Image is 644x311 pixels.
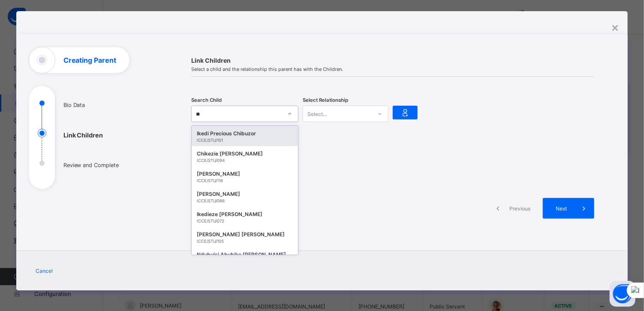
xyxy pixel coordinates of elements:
[197,239,293,244] div: ICCE/STU/105
[197,170,293,178] div: [PERSON_NAME]
[197,198,293,203] div: ICCE/STU/066
[611,20,619,34] div: ×
[610,281,635,307] button: Open asap
[303,97,348,103] span: Select Relationship
[307,106,327,122] div: Select...
[63,57,117,64] h1: Creating Parent
[197,129,293,138] div: Ikedi Precious Chibuzor
[191,66,594,72] span: Select a child and the relationship this parent has with the Children.
[197,219,293,223] div: ICCE/STU/072
[197,230,293,239] div: [PERSON_NAME] [PERSON_NAME]
[197,158,293,163] div: ICCE/STU/094
[197,138,293,143] div: ICCE/STU/101
[197,190,293,198] div: [PERSON_NAME]
[191,57,594,64] span: Link Children
[549,205,574,212] span: Next
[36,268,53,274] span: Cancel
[197,250,293,259] div: Ndubuisi Abubike [PERSON_NAME]
[197,178,293,183] div: ICCE/STU/116
[508,205,532,212] span: Previous
[197,210,293,219] div: Ikedieze [PERSON_NAME]
[16,34,628,290] div: Creating Parent
[191,97,222,103] span: Search Child
[197,149,293,158] div: Chikezie [PERSON_NAME]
